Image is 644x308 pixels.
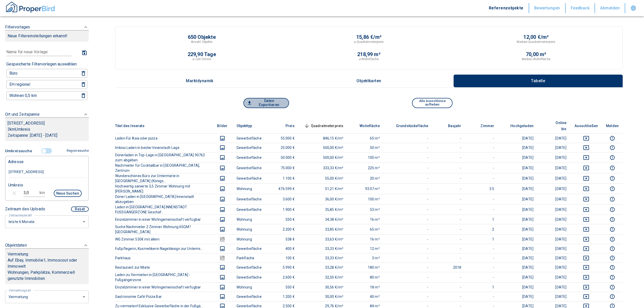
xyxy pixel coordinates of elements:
[299,152,348,163] td: 500,00 €/m²
[384,253,433,263] td: -
[71,207,89,212] button: Reset
[347,194,384,204] td: 100 m²
[465,263,498,272] td: -
[8,166,86,178] input: Adresse ändern
[347,234,384,244] td: 16 m²
[606,246,619,252] button: report this listing
[432,244,465,253] td: -
[216,155,228,161] button: images
[432,152,465,163] td: -
[606,175,619,181] button: report this listing
[115,173,212,183] th: Wunderschönes Büro zur Untermiete in [GEOGRAPHIC_DATA] (Königs...
[384,183,433,194] td: -
[498,152,538,163] td: [DATE]
[266,263,299,272] td: 5.990 €
[347,152,384,163] td: 100 m²
[212,118,232,134] th: Bilder
[517,40,555,44] p: Median-Quadratmeterpreis
[8,251,28,257] p: Vermietung
[538,152,570,163] td: [DATE]
[484,3,529,13] button: Referenzobjekte
[266,282,299,292] td: 550 €
[299,224,348,234] td: 33,85 €/m²
[5,1,56,15] button: ProperBird Logo and Home Button
[115,282,212,292] th: Einzelzimmer in einer Wohngemeinschaft verfügbar
[529,3,566,13] button: Bewertungen
[266,292,299,301] td: 1.200 €
[216,284,228,290] button: images
[465,194,498,204] td: -
[606,165,619,171] button: report this listing
[432,204,465,215] td: -
[115,183,212,194] th: Hochwertig sanierte 3,5 Zimmer Wohnung mit [PERSON_NAME]
[575,264,598,270] button: deselect this listing
[216,216,228,223] button: images
[498,143,538,152] td: [DATE]
[232,152,266,163] td: Gewerbefläche
[347,244,384,253] td: 12 m²
[5,206,45,212] p: Zeitraum des Uploads
[232,244,266,253] td: Gewerbefläche
[5,290,89,303] div: letzte 6 Monate
[115,244,212,253] th: Fußpflegerin, Kosmetikerin Nageldesign zur Untermi...
[232,292,266,301] td: Gewerbefläche
[538,133,570,143] td: [DATE]
[575,274,598,280] button: deselect this listing
[5,111,40,117] p: Ort und Zeitspanne
[498,183,538,194] td: [DATE]
[522,57,550,61] p: Median-Wohnfläche
[465,204,498,215] td: -
[115,292,212,301] th: Gastronomie Café Pizza Bar
[498,263,538,272] td: [DATE]
[606,226,619,232] button: report this listing
[356,79,382,83] p: Objektkarten
[357,52,381,57] p: 218,99 m²
[232,173,266,183] td: Gewerbefläche
[465,292,498,301] td: -
[266,194,299,204] td: 3.600 €
[232,133,266,143] td: Gewerbefläche
[606,216,619,223] button: report this listing
[216,207,228,213] button: images
[465,224,498,234] td: 2
[575,186,598,192] button: deselect this listing
[299,253,348,263] td: 33,33 €/m²
[8,132,86,139] p: Zeitspanne: [DATE] - [DATE]
[606,207,619,213] button: report this listing
[538,224,570,234] td: [DATE]
[575,246,598,252] button: deselect this listing
[299,272,348,282] td: 32,50 €/m²
[347,253,384,263] td: 3 m²
[575,135,598,141] button: deselect this listing
[232,215,266,224] td: Wohnung
[5,47,89,102] div: FiltervorlagenNeue Filtereinstellungen erkannt!
[412,98,453,108] button: Alle Ausschlüsse aufheben
[575,216,598,223] button: deselect this listing
[7,81,73,88] button: EH regional
[384,215,433,224] td: -
[465,272,498,282] td: -
[384,272,433,282] td: -
[465,215,498,224] td: 1
[602,118,623,134] th: Melden
[498,224,538,234] td: [DATE]
[538,173,570,183] td: [DATE]
[266,244,299,253] td: 400 €
[538,204,570,215] td: [DATE]
[266,133,299,143] td: 55.000 €
[216,165,228,171] button: images
[115,143,212,152] th: Imbiss Laden in bester Innenstadt-Lage
[575,294,598,300] button: deselect this listing
[384,292,433,301] td: -
[465,173,498,183] td: -
[538,194,570,204] td: [DATE]
[606,274,619,280] button: report this listing
[8,269,86,282] p: Wohnungen, Parkplätze, Kommerziell genutzte Immobilien
[384,282,433,292] td: -
[266,183,299,194] td: 476.599 €
[232,163,266,173] td: Gewerbefläche
[595,3,625,13] button: Abmelden
[347,224,384,234] td: 65 m²
[232,282,266,292] td: Wohnung
[303,123,344,129] span: Quadratmeterpreis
